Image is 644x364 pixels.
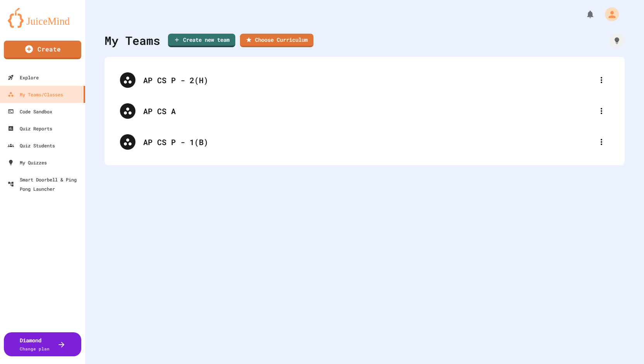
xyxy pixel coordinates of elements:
a: Create new team [168,34,235,47]
div: AP CS P - 1(B) [143,136,594,148]
div: How it works [609,33,625,48]
div: AP CS A [112,96,617,126]
a: Create [4,41,81,59]
img: logo-orange.svg [8,8,77,28]
div: Explore [8,73,39,82]
button: DiamondChange plan [4,332,81,356]
iframe: chat widget [611,333,636,356]
div: My Account [597,5,621,23]
div: Smart Doorbell & Ping Pong Launcher [8,175,82,193]
div: My Notifications [571,8,597,21]
iframe: chat widget [580,299,636,332]
div: Quiz Students [8,141,55,150]
div: AP CS P - 2(H) [112,65,617,96]
div: AP CS P - 2(H) [143,74,594,86]
div: Code Sandbox [8,107,52,116]
div: My Teams/Classes [8,90,63,99]
div: My Teams [104,32,160,49]
div: My Quizzes [8,158,47,167]
span: Change plan [20,346,50,352]
div: AP CS A [143,105,594,117]
div: AP CS P - 1(B) [112,126,617,157]
div: Diamond [20,336,50,352]
a: Choose Curriculum [240,34,313,47]
div: Quiz Reports [8,124,52,133]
